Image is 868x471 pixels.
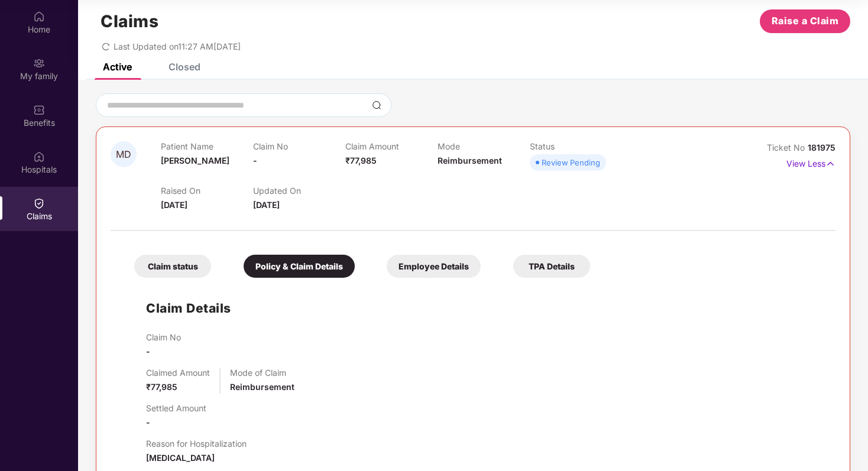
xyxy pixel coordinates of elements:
span: Reimbursement [230,382,294,392]
img: svg+xml;base64,PHN2ZyBpZD0iU2VhcmNoLTMyeDMyIiB4bWxucz0iaHR0cDovL3d3dy53My5vcmcvMjAwMC9zdmciIHdpZH... [372,100,381,110]
span: redo [102,41,110,51]
span: - [253,155,257,165]
span: Reimbursement [438,155,502,165]
span: Last Updated on 11:27 AM[DATE] [114,41,241,51]
span: - [146,417,150,427]
h1: Claim Details [146,298,231,318]
div: Closed [169,61,200,73]
span: Ticket No [767,142,808,152]
img: svg+xml;base64,PHN2ZyBpZD0iQmVuZWZpdHMiIHhtbG5zPSJodHRwOi8vd3d3LnczLm9yZy8yMDAwL3N2ZyIgd2lkdGg9Ij... [33,104,45,116]
img: svg+xml;base64,PHN2ZyBpZD0iSG9zcGl0YWxzIiB4bWxucz0iaHR0cDovL3d3dy53My5vcmcvMjAwMC9zdmciIHdpZHRoPS... [33,151,45,163]
p: Mode of Claim [230,368,294,378]
p: Claim No [253,141,345,151]
span: [DATE] [253,200,280,210]
p: Updated On [253,186,345,196]
span: Raise a Claim [772,14,839,28]
p: Claim Amount [345,141,438,151]
span: ₹77,985 [345,155,377,165]
span: - [146,346,150,356]
img: svg+xml;base64,PHN2ZyBpZD0iSG9tZSIgeG1sbnM9Imh0dHA6Ly93d3cudzMub3JnLzIwMDAvc3ZnIiB3aWR0aD0iMjAiIG... [33,11,45,22]
div: Policy & Claim Details [244,255,355,278]
span: 181975 [808,142,835,152]
div: Employee Details [387,255,481,278]
img: svg+xml;base64,PHN2ZyBpZD0iQ2xhaW0iIHhtbG5zPSJodHRwOi8vd3d3LnczLm9yZy8yMDAwL3N2ZyIgd2lkdGg9IjIwIi... [33,197,45,209]
span: [MEDICAL_DATA] [146,453,215,463]
p: Reason for Hospitalization [146,438,247,449]
div: Claim status [134,255,211,278]
img: svg+xml;base64,PHN2ZyB3aWR0aD0iMjAiIGhlaWdodD0iMjAiIHZpZXdCb3g9IjAgMCAyMCAyMCIgZmlsbD0ibm9uZSIgeG... [33,57,45,69]
span: [DATE] [161,200,187,210]
span: [PERSON_NAME] [161,155,229,165]
span: ₹77,985 [146,382,177,392]
div: TPA Details [513,255,590,278]
p: Patient Name [161,141,253,151]
p: Mode [438,141,530,151]
h1: Claims [101,11,158,31]
p: Claimed Amount [146,368,210,378]
p: Status [530,141,622,151]
div: Active [103,61,132,73]
p: Claim No [146,332,181,342]
div: Review Pending [542,157,600,168]
button: Raise a Claim [760,9,850,33]
p: View Less [786,154,835,170]
p: Settled Amount [146,403,206,413]
p: Raised On [161,186,253,196]
img: svg+xml;base64,PHN2ZyB4bWxucz0iaHR0cDovL3d3dy53My5vcmcvMjAwMC9zdmciIHdpZHRoPSIxNyIgaGVpZ2h0PSIxNy... [825,157,835,170]
span: MD [116,150,131,160]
